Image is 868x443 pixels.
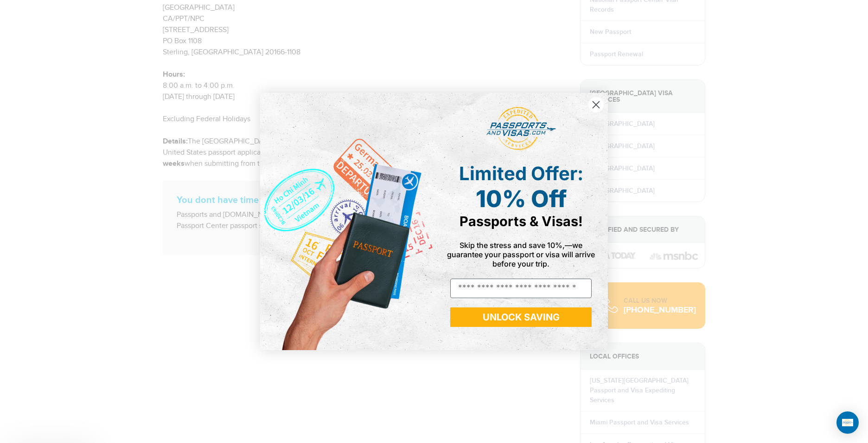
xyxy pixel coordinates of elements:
[476,185,567,213] span: 10% Off
[447,241,595,268] span: Skip the stress and save 10%,—we guarantee your passport or visa will arrive before your trip.
[460,213,583,229] span: Passports & Visas!
[486,107,556,150] img: passports and visas
[450,307,592,327] button: UNLOCK SAVING
[260,93,434,350] img: de9cda0d-0715-46ca-9a25-073762a91ba7.png
[459,162,583,185] span: Limited Offer:
[588,97,604,113] button: Close dialog
[836,411,859,434] div: Open Intercom Messenger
